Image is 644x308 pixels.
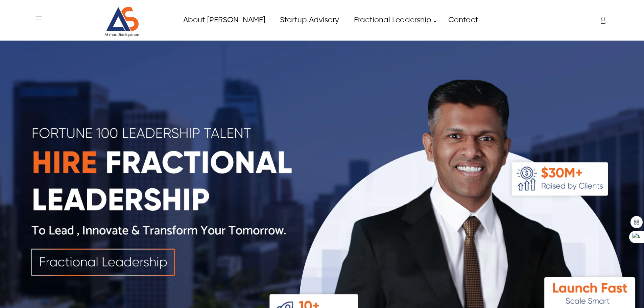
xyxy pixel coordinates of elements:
img: Website Logo for Ahmad Siddiqui [97,7,148,37]
a: Startup Advisory [272,13,346,28]
div: Enter to Open SignUp and Register OverLay [596,14,606,27]
a: About Ahmad [175,13,272,28]
a: Fractional Leadership [346,13,440,28]
a: Website Logo for Ahmad Siddiqui [85,7,160,37]
a: Contact [440,13,485,28]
